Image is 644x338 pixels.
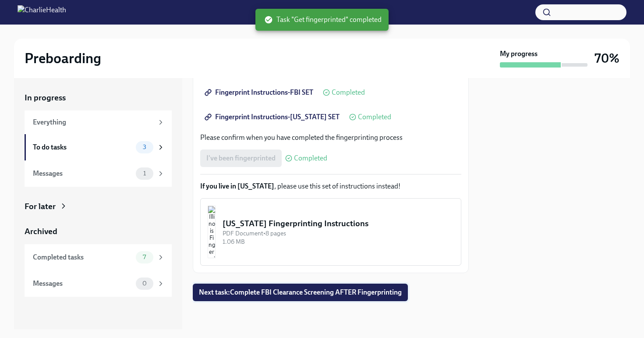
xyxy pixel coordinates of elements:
[138,144,152,150] span: 3
[25,134,172,160] a: To do tasks3
[206,88,313,97] span: Fingerprint Instructions-FBI SET
[193,284,408,301] button: Next task:Complete FBI Clearance Screening AFTER Fingerprinting
[138,170,151,177] span: 1
[200,198,461,266] button: [US_STATE] Fingerprinting InstructionsPDF Document•8 pages1.06 MB
[25,110,172,134] a: Everything
[25,201,172,212] a: For later
[25,270,172,297] a: Messages0
[223,229,454,238] div: PDF Document • 8 pages
[199,288,402,297] span: Next task : Complete FBI Clearance Screening AFTER Fingerprinting
[33,142,132,152] div: To do tasks
[138,254,151,260] span: 7
[206,113,340,121] span: Fingerprint Instructions-[US_STATE] SET
[358,114,391,121] span: Completed
[332,89,365,96] span: Completed
[18,5,66,19] img: CharlieHealth
[33,253,132,262] div: Completed tasks
[25,244,172,270] a: Completed tasks7
[294,155,327,162] span: Completed
[25,50,101,67] h2: Preboarding
[264,15,382,25] span: Task "Get fingerprinted" completed
[33,117,153,127] div: Everything
[200,181,461,191] p: , please use this set of instructions instead!
[33,169,132,178] div: Messages
[200,133,461,142] p: Please confirm when you have completed the fingerprinting process
[25,92,172,103] a: In progress
[200,182,274,190] strong: If you live in [US_STATE]
[137,280,152,287] span: 0
[500,49,538,59] strong: My progress
[25,201,56,212] div: For later
[25,160,172,187] a: Messages1
[33,279,132,288] div: Messages
[208,206,216,258] img: Illinois Fingerprinting Instructions
[200,108,346,126] a: Fingerprint Instructions-[US_STATE] SET
[223,218,454,229] div: [US_STATE] Fingerprinting Instructions
[223,238,454,246] div: 1.06 MB
[594,50,619,66] h3: 70%
[200,84,319,101] a: Fingerprint Instructions-FBI SET
[25,226,172,237] a: Archived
